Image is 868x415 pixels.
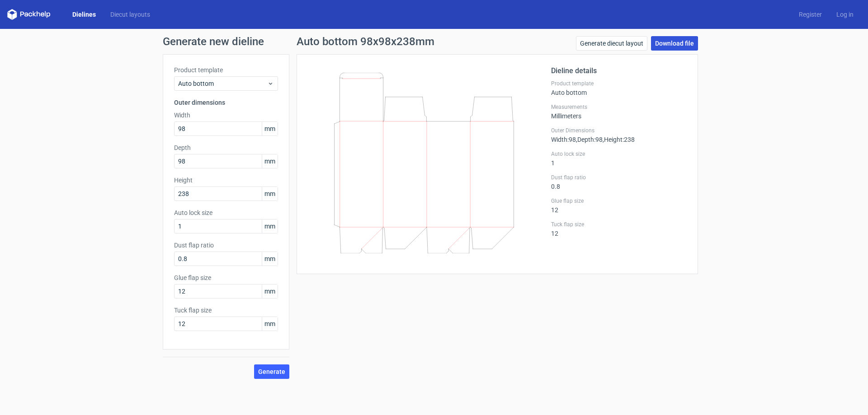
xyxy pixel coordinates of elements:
label: Tuck flap size [551,221,687,228]
a: Log in [829,10,861,19]
span: Generate [258,368,285,375]
label: Product template [174,65,278,75]
label: Depth [174,143,278,152]
span: mm [262,317,278,331]
label: Auto lock size [551,150,687,158]
h1: Generate new dieline [163,36,705,47]
label: Tuck flap size [174,306,278,315]
div: 0.8 [551,174,687,190]
label: Glue flap size [551,197,687,205]
div: Auto bottom [551,80,687,96]
span: Auto bottom [178,79,267,88]
label: Glue flap size [174,273,278,282]
span: mm [262,219,278,233]
a: Diecut layouts [103,10,157,19]
span: , Height : 238 [603,136,635,143]
a: Dielines [65,10,103,19]
span: mm [262,284,278,298]
label: Measurements [551,103,687,111]
button: Generate [254,364,289,379]
div: 12 [551,221,687,237]
label: Dust flap ratio [551,174,687,181]
span: mm [262,122,278,135]
span: Width : 98 [551,136,576,143]
div: 1 [551,150,687,167]
label: Dust flap ratio [174,241,278,250]
span: mm [262,187,278,201]
span: mm [262,252,278,266]
a: Generate diecut layout [576,36,647,51]
a: Register [792,10,829,19]
div: 12 [551,197,687,214]
h1: Auto bottom 98x98x238mm [297,36,434,47]
label: Outer Dimensions [551,127,687,134]
label: Auto lock size [174,208,278,217]
label: Height [174,176,278,185]
label: Product template [551,80,687,87]
label: Width [174,111,278,120]
h2: Dieline details [551,65,687,76]
a: Download file [651,36,698,51]
h3: Outer dimensions [174,98,278,107]
div: Millimeters [551,103,687,120]
span: mm [262,154,278,168]
span: , Depth : 98 [576,136,603,143]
